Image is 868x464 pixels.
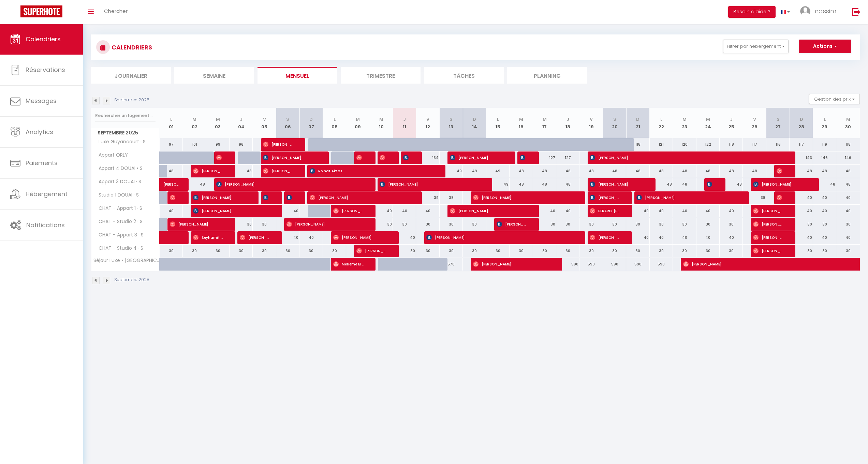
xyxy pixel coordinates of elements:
[613,116,616,122] abbr: S
[416,245,439,257] div: 30
[590,151,783,164] span: [PERSON_NAME]
[26,97,57,105] span: Messages
[777,164,784,177] span: [PERSON_NAME]
[206,138,229,151] div: 99
[463,108,486,138] th: 14
[473,191,574,204] span: [PERSON_NAME]
[440,191,463,204] div: 38
[743,138,766,151] div: 117
[753,178,807,191] span: [PERSON_NAME]
[473,258,550,271] span: [PERSON_NAME]
[497,218,528,231] span: [PERSON_NAME]
[533,205,556,217] div: 40
[800,6,810,16] img: ...
[696,165,720,177] div: 48
[486,178,510,191] div: 49
[626,258,649,271] div: 590
[510,178,533,191] div: 48
[626,108,649,138] th: 21
[533,218,556,231] div: 30
[486,165,510,177] div: 49
[777,116,780,122] abbr: S
[813,151,836,164] div: 146
[463,245,486,257] div: 30
[263,116,266,122] abbr: V
[673,218,696,231] div: 30
[603,218,626,231] div: 30
[160,138,183,151] div: 97
[240,116,242,122] abbr: J
[579,108,603,138] th: 19
[650,138,673,151] div: 121
[497,116,499,122] abbr: L
[26,190,68,198] span: Hébergement
[519,116,523,122] abbr: M
[626,165,649,177] div: 48
[846,116,850,122] abbr: M
[160,245,183,257] div: 30
[26,159,58,167] span: Paiements
[160,108,183,138] th: 01
[276,245,299,257] div: 30
[556,205,579,217] div: 40
[92,138,147,146] span: Luxe Guyancourt · S
[673,178,696,191] div: 48
[263,151,317,164] span: [PERSON_NAME]
[696,108,720,138] th: 24
[92,191,141,199] span: Studio 1 DOUAI · S
[556,258,579,271] div: 590
[720,205,743,217] div: 40
[650,218,673,231] div: 30
[369,218,393,231] div: 30
[440,245,463,257] div: 30
[230,138,253,151] div: 96
[379,116,383,122] abbr: M
[5,3,26,23] button: Ouvrir le widget de chat LiveChat
[286,191,294,204] span: [PERSON_NAME]
[836,151,860,164] div: 146
[403,151,411,164] span: [PERSON_NAME]
[276,231,299,244] div: 40
[206,108,229,138] th: 03
[720,165,743,177] div: 48
[556,151,579,164] div: 127
[579,258,603,271] div: 590
[160,205,183,217] div: 40
[533,108,556,138] th: 17
[813,138,836,151] div: 119
[813,191,836,204] div: 40
[253,108,276,138] th: 05
[92,205,144,212] span: CHAT - Appart 1 · S
[393,231,416,244] div: 40
[160,165,183,177] div: 48
[520,151,528,164] span: [PERSON_NAME] Abal
[556,218,579,231] div: 30
[310,191,410,204] span: [PERSON_NAME]
[380,178,480,191] span: [PERSON_NAME]
[636,191,737,204] span: [PERSON_NAME]
[728,6,776,18] button: Besoin d'aide ?
[660,116,662,122] abbr: L
[416,191,439,204] div: 39
[777,191,784,204] span: [PERSON_NAME]
[839,433,863,459] iframe: Chat
[696,245,720,257] div: 30
[790,245,813,257] div: 30
[799,40,851,53] button: Actions
[170,191,178,204] span: [PERSON_NAME] Epee Dooh
[590,231,621,244] span: [PERSON_NAME] El Kouchni
[673,138,696,151] div: 120
[790,108,813,138] th: 28
[579,165,603,177] div: 48
[507,67,587,84] li: Planning
[809,94,860,104] button: Gestion des prix
[590,116,593,122] abbr: V
[720,138,743,151] div: 118
[636,116,639,122] abbr: D
[510,245,533,257] div: 30
[26,221,65,229] span: Notifications
[836,138,860,151] div: 118
[650,165,673,177] div: 48
[276,205,299,217] div: 40
[579,245,603,257] div: 30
